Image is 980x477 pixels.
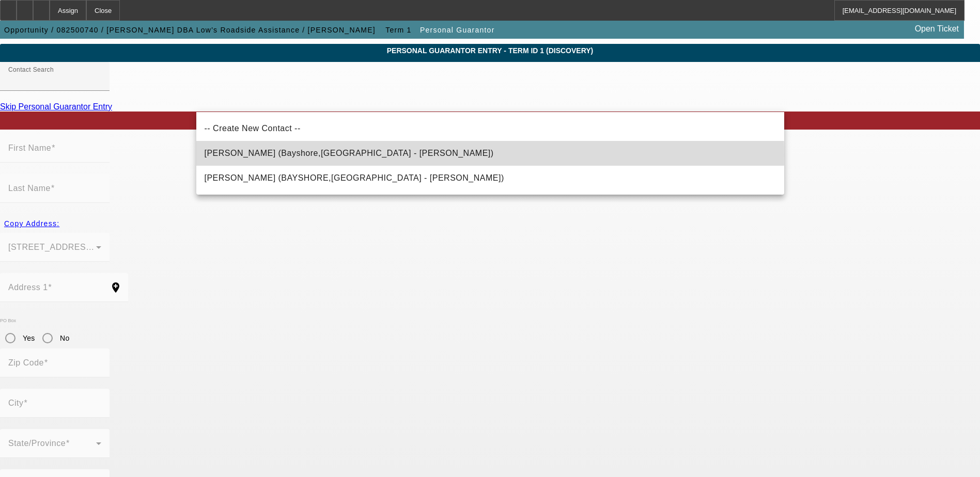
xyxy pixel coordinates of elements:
a: Open Ticket [911,20,963,38]
mat-icon: add_location [103,281,128,294]
mat-label: Contact Search [8,67,54,73]
mat-label: State/Province [8,439,66,448]
mat-label: City [8,399,24,407]
span: [PERSON_NAME] (Bayshore,[GEOGRAPHIC_DATA] - [PERSON_NAME]) [205,149,494,157]
mat-label: First Name [8,144,51,152]
span: -- Create New Contact -- [205,124,301,133]
span: [PERSON_NAME] (BAYSHORE,[GEOGRAPHIC_DATA] - [PERSON_NAME]) [205,173,504,182]
mat-label: Zip Code [8,358,44,367]
span: Personal Guarantor [420,26,495,34]
input: Contact Search [8,74,101,87]
span: Opportunity / 082500740 / [PERSON_NAME] DBA Low's Roadside Assistance / [PERSON_NAME] [4,26,376,34]
mat-label: Last Name [8,184,51,193]
span: Term 1 [385,26,411,34]
button: Personal Guarantor [417,21,497,39]
span: Personal Guarantor Entry - Term ID 1 (Discovery) [8,46,972,55]
button: Term 1 [382,21,415,39]
span: Copy Address: [4,219,59,228]
mat-label: Address 1 [8,283,48,292]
